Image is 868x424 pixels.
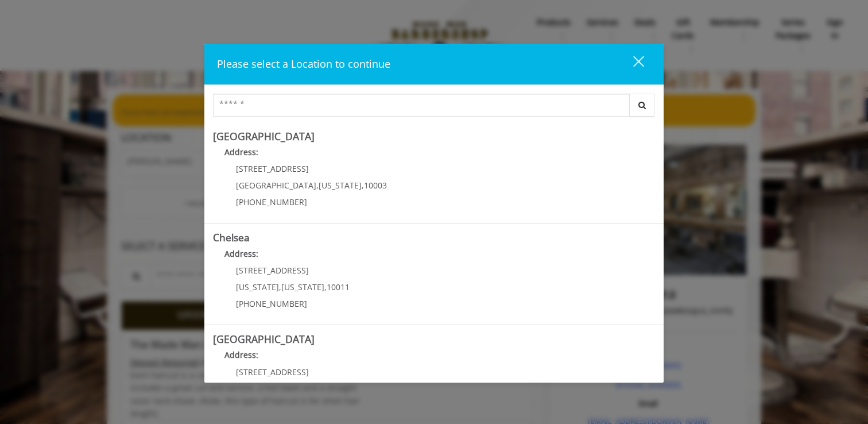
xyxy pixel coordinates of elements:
[213,94,655,122] div: Center Select
[635,101,649,109] i: Search button
[224,248,258,259] b: Address:
[319,180,362,191] span: [US_STATE]
[217,57,390,71] span: Please select a Location to continue
[213,332,315,346] b: [GEOGRAPHIC_DATA]
[236,367,309,377] span: [STREET_ADDRESS]
[281,282,324,292] span: [US_STATE]
[362,180,364,191] span: ,
[236,180,316,191] span: [GEOGRAPHIC_DATA]
[236,282,279,292] span: [US_STATE]
[236,163,309,174] span: [STREET_ADDRESS]
[236,298,307,309] span: [PHONE_NUMBER]
[324,282,327,292] span: ,
[213,94,630,117] input: Search Center
[279,282,281,292] span: ,
[224,349,258,360] b: Address:
[236,196,307,207] span: [PHONE_NUMBER]
[236,265,309,276] span: [STREET_ADDRESS]
[213,230,250,244] b: Chelsea
[213,129,315,143] b: [GEOGRAPHIC_DATA]
[316,180,319,191] span: ,
[620,55,643,72] div: close dialog
[364,180,387,191] span: 10003
[224,147,258,157] b: Address:
[327,282,350,292] span: 10011
[612,52,651,76] button: close dialog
